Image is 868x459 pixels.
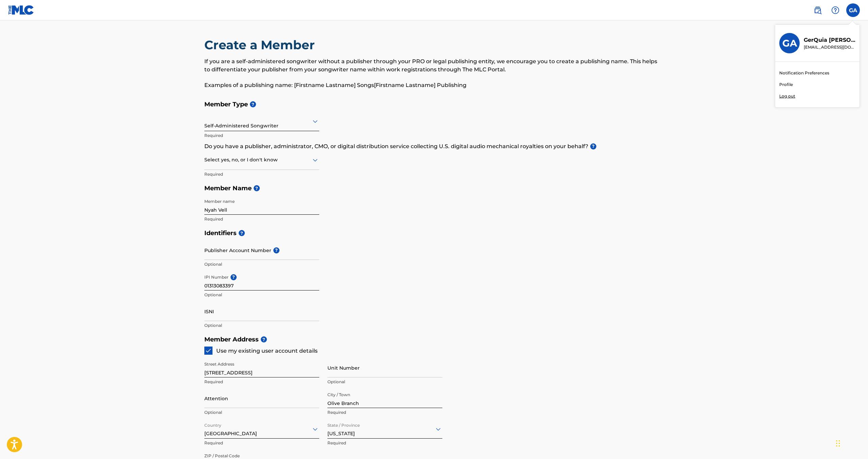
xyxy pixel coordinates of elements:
[204,81,664,89] p: Examples of a publishing name: [Firstname Lastname] Songs[Firstname Lastname] Publishing
[779,70,829,76] a: Notification Preferences
[204,226,664,241] h5: Identifiers
[216,348,318,354] span: Use my existing user account details
[204,181,664,196] h5: Member Name
[814,6,822,14] img: search
[327,421,442,437] div: [US_STATE]
[205,347,212,354] img: checkbox
[849,323,868,378] iframe: Resource Center
[590,143,596,149] span: ?
[273,247,279,253] span: ?
[204,418,221,428] label: Country
[204,216,319,222] p: Required
[204,142,664,151] p: Do you have a publisher, administrator, CMO, or digital distribution service collecting U.S. digi...
[204,133,319,139] p: Required
[204,113,319,129] div: Self-Administered Songwriter
[204,97,664,112] h5: Member Type
[204,322,319,329] p: Optional
[327,379,442,385] p: Optional
[804,36,855,44] p: GerQuia Abner
[834,426,868,459] iframe: Chat Widget
[831,6,839,14] img: help
[8,5,34,15] img: MLC Logo
[250,101,256,107] span: ?
[804,44,855,50] p: contact@gerquiaabner.com
[204,57,664,74] p: If you are a self-administered songwriter without a publisher through your PRO or legal publishin...
[829,3,842,17] div: Help
[239,230,245,236] span: ?
[261,336,267,342] span: ?
[204,421,319,437] div: [GEOGRAPHIC_DATA]
[779,82,793,88] a: Profile
[204,379,319,385] p: Required
[327,440,442,446] p: Required
[254,185,260,191] span: ?
[811,3,824,17] a: Public Search
[846,3,860,17] div: User Menu
[779,93,795,99] p: Log out
[231,274,237,280] span: ?
[204,171,319,177] p: Required
[204,440,319,446] p: Required
[327,409,442,416] p: Required
[327,418,360,428] label: State / Province
[204,332,664,347] h5: Member Address
[782,37,797,49] h3: GA
[204,292,319,298] p: Optional
[836,433,840,454] div: Drag
[204,37,318,53] h2: Create a Member
[204,261,319,267] p: Optional
[204,409,319,416] p: Optional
